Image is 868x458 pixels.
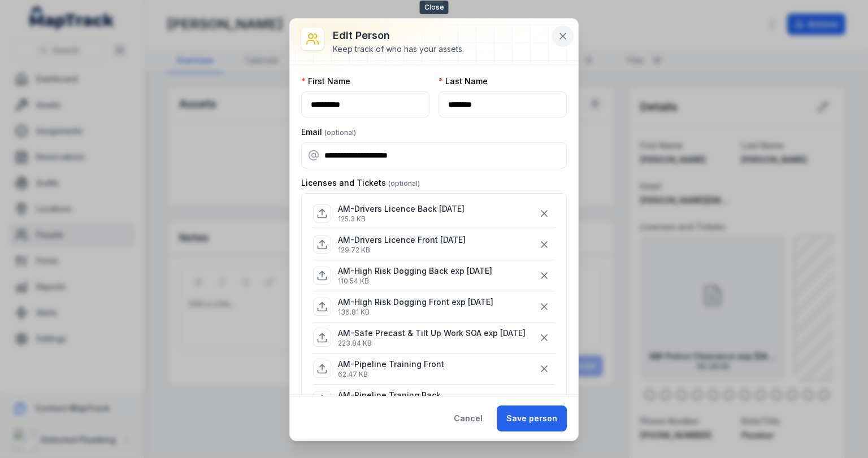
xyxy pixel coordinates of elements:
[338,215,465,224] p: 125.3 KB
[497,405,567,431] button: Save person
[338,308,493,317] p: 136.81 KB
[338,339,526,348] p: 223.84 KB
[301,76,350,87] label: First Name
[301,177,420,189] label: Licenses and Tickets
[333,28,464,43] h3: Edit person
[444,405,492,431] button: Cancel
[338,328,526,339] p: AM-Safe Precast & Tilt Up Work SOA exp [DATE]
[338,246,466,255] p: 129.72 KB
[333,43,464,55] div: Keep track of who has your assets.
[338,359,444,370] p: AM-Pipeline Training Front
[338,265,492,277] p: AM-High Risk Dogging Back exp [DATE]
[338,277,492,286] p: 110.54 KB
[439,76,488,87] label: Last Name
[420,1,449,14] span: Close
[338,234,466,246] p: AM-Drivers Licence Front [DATE]
[301,127,356,138] label: Email
[338,370,444,379] p: 62.47 KB
[338,296,493,308] p: AM-High Risk Dogging Front exp [DATE]
[338,390,441,401] p: AM-Pipeline Traning Back
[338,203,465,215] p: AM-Drivers Licence Back [DATE]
